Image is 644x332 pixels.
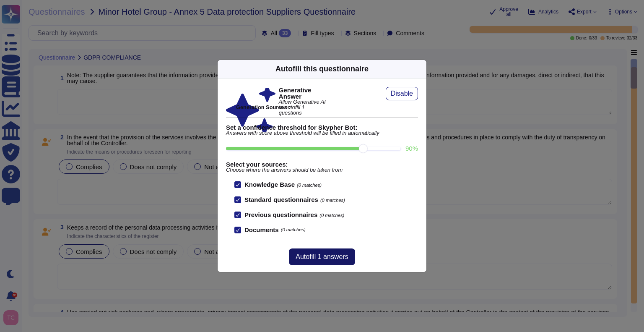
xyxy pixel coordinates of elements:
b: Knowledge Base [244,181,295,188]
b: Standard questionnaires [244,196,318,203]
b: Select your sources: [226,161,418,167]
span: Answers with score above threshold will be filled in automatically [226,131,418,136]
span: Disable [391,90,413,97]
b: Generative Answer [279,87,328,99]
label: 90 % [405,145,418,152]
b: Previous questionnaires [244,211,317,218]
span: (0 matches) [319,213,344,218]
button: Disable [386,87,418,100]
button: Autofill 1 answers [289,248,355,265]
span: Choose where the answers should be taken from [226,167,418,173]
b: Generation Sources : [236,104,290,110]
span: (0 matches) [320,198,345,203]
span: Allow Generative AI to autofill 1 questions [279,99,328,115]
b: Set a confidence threshold for Skypher Bot: [226,124,418,131]
b: Documents [244,227,279,233]
div: Autofill this questionnaire [275,63,369,75]
span: (0 matches) [297,183,322,188]
span: (0 matches) [281,227,306,232]
span: Autofill 1 answers [296,254,348,260]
